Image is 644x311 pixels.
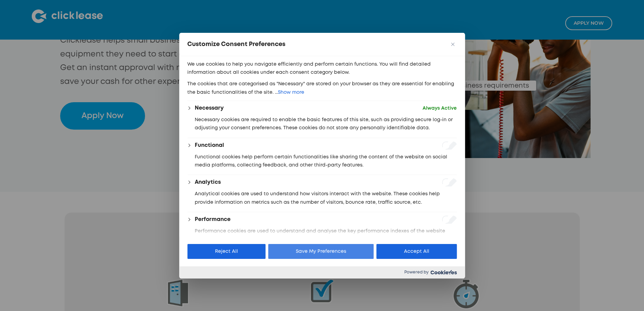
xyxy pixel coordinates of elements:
button: Necessary [195,104,224,112]
p: Analytical cookies are used to understand how visitors interact with the website. These cookies h... [195,190,457,206]
button: Analytics [195,178,221,186]
img: Close [451,43,454,46]
p: Necessary cookies are required to enable the basic features of this site, such as providing secur... [195,116,457,132]
p: The cookies that are categorised as "Necessary" are stored on your browser as they are essential ... [187,80,457,96]
button: Close [449,40,457,48]
div: Powered by [179,266,465,279]
img: Cookieyes logo [430,270,457,274]
button: Functional [195,141,224,150]
p: Functional cookies help perform certain functionalities like sharing the content of the website o... [195,153,457,170]
button: Reject All [187,244,265,259]
button: Performance [195,216,231,224]
input: Enable Analytics [442,178,457,186]
span: Customize Consent Preferences [187,40,285,48]
button: Accept All [376,244,457,259]
p: We use cookies to help you navigate efficiently and perform certain functions. You will find deta... [187,60,457,77]
button: Show more [278,88,304,96]
input: Enable Performance [442,216,457,224]
input: Enable Functional [442,141,457,150]
div: Customize Consent Preferences [179,33,465,279]
span: Always Active [423,104,457,112]
button: Save My Preferences [268,244,374,259]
